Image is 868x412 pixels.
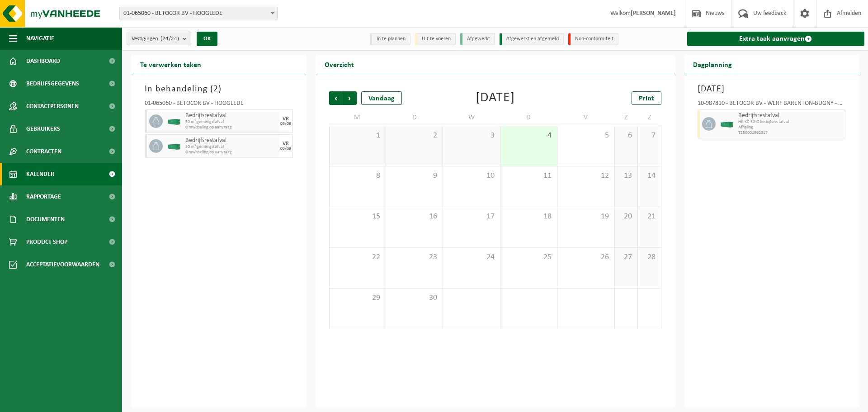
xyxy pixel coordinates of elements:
li: Uit te voeren [415,33,456,45]
span: 13 [619,171,633,181]
span: 20 [619,212,633,222]
span: 21 [642,212,656,222]
div: 05/09 [280,147,291,151]
button: OK [197,32,217,46]
h3: In behandeling ( ) [145,82,293,96]
li: Afgewerkt [460,33,495,45]
span: 17 [448,212,495,222]
span: Dashboard [26,50,60,72]
span: Contactpersonen [26,95,79,118]
span: 1 [334,131,381,141]
img: HK-XC-30-GN-00 [720,121,734,128]
span: 14 [642,171,656,181]
li: Non-conformiteit [568,33,618,45]
td: W [443,109,500,126]
div: 01-065060 - BETOCOR BV - HOOGLEDE [145,100,293,109]
span: Bedrijfsrestafval [738,112,843,119]
span: 29 [334,293,381,303]
td: Z [615,109,638,126]
span: 25 [505,252,552,262]
span: Navigatie [26,27,54,50]
h3: [DATE] [698,82,846,96]
span: Gebruikers [26,118,60,140]
li: In te plannen [370,33,410,45]
h2: Dagplanning [684,55,741,73]
td: D [500,109,557,126]
div: Vandaag [361,91,402,105]
count: (24/24) [160,36,179,42]
span: Vestigingen [132,32,179,46]
span: Kalender [26,163,54,185]
span: 2 [391,131,438,141]
span: T250001962217 [738,130,843,136]
img: HK-XC-30-GN-00 [167,118,181,125]
span: Afhaling [738,125,843,130]
span: 5 [562,131,609,141]
img: HK-XC-30-GN-00 [167,143,181,150]
span: Volgende [343,91,357,105]
span: 2 [213,85,218,94]
div: 05/09 [280,122,291,126]
strong: [PERSON_NAME] [631,10,676,17]
span: 3 [448,131,495,141]
span: 6 [619,131,633,141]
span: Bedrijfsgegevens [26,72,79,95]
span: 01-065060 - BETOCOR BV - HOOGLEDE [120,7,277,20]
td: M [329,109,386,126]
span: Rapportage [26,185,61,208]
span: Product Shop [26,231,67,253]
span: 7 [642,131,656,141]
span: 8 [334,171,381,181]
span: 9 [391,171,438,181]
div: [DATE] [476,91,515,105]
span: 15 [334,212,381,222]
span: Bedrijfsrestafval [185,112,277,119]
span: 01-065060 - BETOCOR BV - HOOGLEDE [119,7,278,20]
h2: Overzicht [316,55,363,73]
a: Extra taak aanvragen [687,32,865,46]
td: V [557,109,614,126]
button: Vestigingen(24/24) [127,32,191,45]
span: 30 m³ gemengd afval [185,144,277,150]
span: 22 [334,252,381,262]
span: 27 [619,252,633,262]
div: VR [283,141,289,147]
span: Omwisseling op aanvraag [185,150,277,155]
div: 10-987810 - BETOCOR BV - WERF BARENTON-BUGNY - BARENTON BUGNY [698,100,846,109]
span: Omwisseling op aanvraag [185,125,277,130]
span: 18 [505,212,552,222]
div: VR [283,116,289,122]
a: Print [632,91,661,105]
span: Bedrijfsrestafval [185,137,277,144]
span: 28 [642,252,656,262]
span: 24 [448,252,495,262]
span: 26 [562,252,609,262]
span: Documenten [26,208,65,231]
span: HK-XC-30-G bedrijfsrestafval [738,119,843,125]
span: 19 [562,212,609,222]
span: Acceptatievoorwaarden [26,253,99,276]
li: Afgewerkt en afgemeld [500,33,564,45]
td: D [386,109,443,126]
td: Z [638,109,661,126]
span: Print [639,95,654,102]
span: Vorige [329,91,343,105]
span: 30 m³ gemengd afval [185,119,277,125]
span: 4 [505,131,552,141]
span: 11 [505,171,552,181]
span: 23 [391,252,438,262]
span: 10 [448,171,495,181]
span: 30 [391,293,438,303]
span: 16 [391,212,438,222]
span: 12 [562,171,609,181]
span: Contracten [26,140,61,163]
h2: Te verwerken taken [131,55,210,73]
